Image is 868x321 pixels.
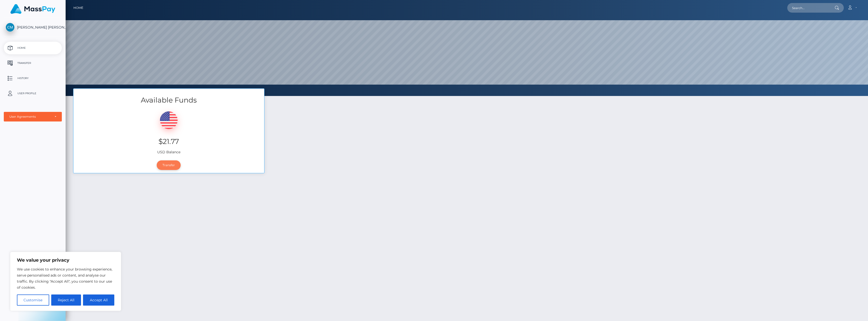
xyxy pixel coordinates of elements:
p: We use cookies to enhance your browsing experience, serve personalised ads or content, and analys... [17,266,114,290]
p: We value your privacy [17,257,114,263]
img: USD.png [160,111,178,129]
a: Home [4,42,62,54]
button: Reject All [51,294,81,306]
span: [PERSON_NAME] [PERSON_NAME] [4,25,62,30]
button: User Agreements [4,112,62,121]
button: Customise [17,294,49,306]
p: Transfer [6,59,60,67]
input: Search... [787,3,835,13]
p: History [6,75,60,82]
p: Home [6,44,60,52]
button: Accept All [83,294,114,306]
div: User Agreements [9,115,51,119]
div: USD Balance [73,105,264,157]
h3: Available Funds [73,95,264,105]
a: User Profile [4,87,62,100]
a: Home [73,3,83,13]
a: History [4,72,62,85]
a: Transfer [157,160,181,170]
p: User Profile [6,90,60,97]
div: We value your privacy [10,252,121,311]
a: Transfer [4,57,62,69]
img: MassPay [10,4,55,14]
h3: $21.77 [77,137,260,146]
